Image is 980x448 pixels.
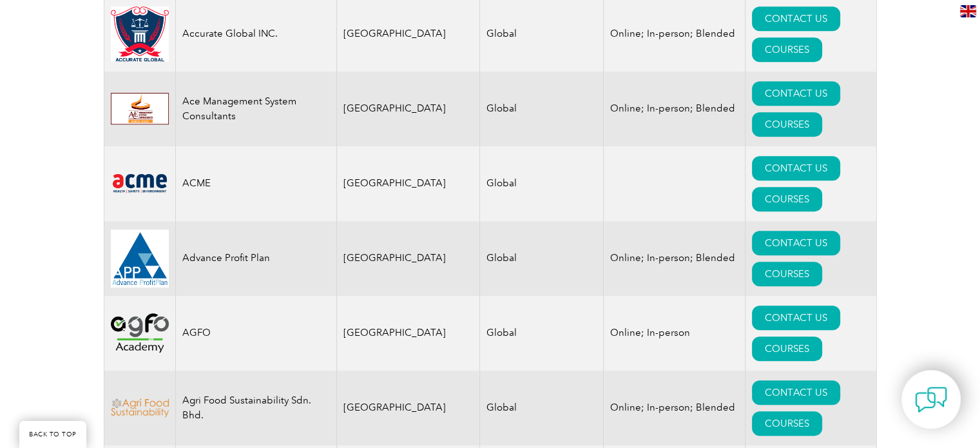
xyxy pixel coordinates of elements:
[604,72,745,146] td: Online; In-person; Blended
[752,6,840,31] a: CONTACT US
[480,221,604,296] td: Global
[480,371,604,445] td: Global
[175,296,336,371] td: AGFO
[752,262,822,286] a: COURSES
[752,187,822,211] a: COURSES
[175,146,336,221] td: ACME
[336,221,480,296] td: [GEOGRAPHIC_DATA]
[336,146,480,221] td: [GEOGRAPHIC_DATA]
[604,221,745,296] td: Online; In-person; Blended
[752,336,822,361] a: COURSES
[604,296,745,371] td: Online; In-person
[752,112,822,137] a: COURSES
[111,398,169,417] img: f9836cf2-be2c-ed11-9db1-00224814fd52-logo.png
[336,72,480,146] td: [GEOGRAPHIC_DATA]
[915,384,947,416] img: contact-chat.png
[111,6,169,62] img: a034a1f6-3919-f011-998a-0022489685a1-logo.png
[336,371,480,445] td: [GEOGRAPHIC_DATA]
[111,171,169,195] img: 0f03f964-e57c-ec11-8d20-002248158ec2-logo.png
[336,296,480,371] td: [GEOGRAPHIC_DATA]
[111,229,169,287] img: cd2924ac-d9bc-ea11-a814-000d3a79823d-logo.jpg
[480,146,604,221] td: Global
[752,156,840,180] a: CONTACT US
[175,221,336,296] td: Advance Profit Plan
[19,421,86,448] a: BACK TO TOP
[752,380,840,405] a: CONTACT US
[480,72,604,146] td: Global
[480,296,604,371] td: Global
[111,313,169,352] img: 2d900779-188b-ea11-a811-000d3ae11abd-logo.png
[960,5,976,17] img: en
[604,371,745,445] td: Online; In-person; Blended
[752,411,822,436] a: COURSES
[752,81,840,106] a: CONTACT US
[752,306,840,330] a: CONTACT US
[752,231,840,255] a: CONTACT US
[175,371,336,445] td: Agri Food Sustainability Sdn. Bhd.
[752,37,822,62] a: COURSES
[111,93,169,124] img: 306afd3c-0a77-ee11-8179-000d3ae1ac14-logo.jpg
[175,72,336,146] td: Ace Management System Consultants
